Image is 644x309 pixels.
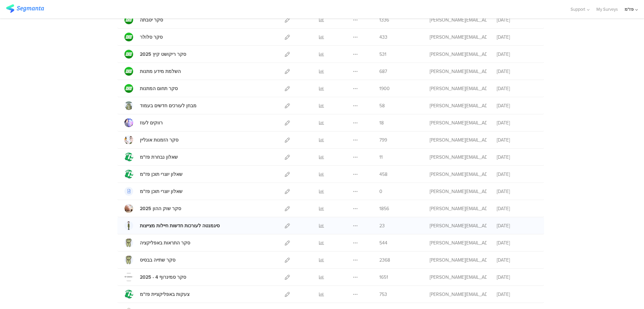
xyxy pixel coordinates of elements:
div: ron@pazam.mobi [430,34,487,41]
div: [DATE] [497,257,537,264]
a: שאלון יוצרי תוכן פז"מ [124,170,182,179]
span: 58 [379,102,385,109]
div: ron@pazam.mobi [430,291,487,298]
div: ron@pazam.mobi [430,16,487,24]
a: סיגמנטה לעורכות חדשות חיילות מצייצות [124,221,220,230]
div: ron@pazam.mobi [430,274,487,281]
div: סקר שוק ההון 2025 [140,205,181,212]
div: [DATE] [497,51,537,58]
div: פז"מ [625,6,634,12]
div: סקר התראות באפליקציה [140,239,190,246]
div: ron@pazam.mobi [430,85,487,92]
div: ron@pazam.mobi [430,119,487,126]
a: השלמת מידע מתנות [124,67,181,76]
div: ron@pazam.mobi [430,171,487,178]
div: ron@pazam.mobi [430,222,487,229]
div: השלמת מידע מתנות [140,68,181,75]
div: סקר שתייה בבסיס [140,257,175,264]
a: שאלון נבחרת פז"מ [124,153,178,161]
div: [DATE] [497,137,537,144]
a: שאלון יוצרי תוכן פז"מ [124,187,182,196]
div: ron@pazam.mobi [430,137,487,144]
span: 753 [379,291,387,298]
div: צעקות באפליקציית פז"מ [140,291,190,298]
a: סקר תחום המתנות [124,84,178,93]
div: ron@pazam.mobi [430,257,487,264]
span: 687 [379,68,387,75]
div: [DATE] [497,222,537,229]
span: Support [571,6,585,12]
div: סקר סלולר [140,34,163,41]
a: סקר הזמנות אונליין [124,136,178,144]
div: [DATE] [497,154,537,161]
span: 11 [379,154,383,161]
div: [DATE] [497,239,537,246]
a: סקר שוק ההון 2025 [124,204,181,213]
span: 433 [379,34,387,41]
div: ron@pazam.mobi [430,102,487,109]
a: רווקים לעוז [124,118,163,127]
span: 544 [379,239,387,246]
a: סקר התראות באפליקציה [124,238,190,247]
span: 1900 [379,85,390,92]
div: מבחן לעורכים חדשים בעמוד [140,102,197,109]
div: סקר ריקושט קיץ 2025 [140,51,186,58]
span: 799 [379,137,387,144]
a: סקר סלולר [124,33,163,41]
div: ron@pazam.mobi [430,205,487,212]
div: [DATE] [497,34,537,41]
div: [DATE] [497,274,537,281]
span: 1336 [379,16,389,24]
span: 23 [379,222,385,229]
div: ron@pazam.mobi [430,154,487,161]
div: שאלון נבחרת פז"מ [140,154,178,161]
div: סקר הזמנות אונליין [140,137,178,144]
div: [DATE] [497,85,537,92]
div: [DATE] [497,188,537,195]
div: [DATE] [497,119,537,126]
div: סקר תחום המתנות [140,85,178,92]
div: סקר יטבתה [140,16,163,24]
div: סקר סמינרוף 4 - 2025 [140,274,186,281]
a: סקר יטבתה [124,15,163,24]
div: סיגמנטה לעורכות חדשות חיילות מצייצות [140,222,220,229]
a: סקר סמינרוף 4 - 2025 [124,273,186,281]
div: שאלון יוצרי תוכן פז"מ [140,188,182,195]
div: [DATE] [497,205,537,212]
a: סקר שתייה בבסיס [124,256,175,264]
span: 18 [379,119,384,126]
div: רווקים לעוז [140,119,163,126]
span: 531 [379,51,386,58]
div: שאלון יוצרי תוכן פז"מ [140,171,182,178]
img: segmanta logo [6,4,44,13]
div: ron@pazam.mobi [430,68,487,75]
div: [DATE] [497,291,537,298]
a: סקר ריקושט קיץ 2025 [124,50,186,59]
div: [DATE] [497,68,537,75]
div: ron@pazam.mobi [430,51,487,58]
span: 1856 [379,205,389,212]
span: 0 [379,188,382,195]
div: ron@pazam.mobi [430,239,487,246]
div: [DATE] [497,102,537,109]
span: 2368 [379,257,390,264]
div: ron@pazam.mobi [430,188,487,195]
a: מבחן לעורכים חדשים בעמוד [124,101,197,110]
span: 458 [379,171,387,178]
div: [DATE] [497,16,537,24]
span: 1651 [379,274,388,281]
a: צעקות באפליקציית פז"מ [124,290,190,299]
div: [DATE] [497,171,537,178]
